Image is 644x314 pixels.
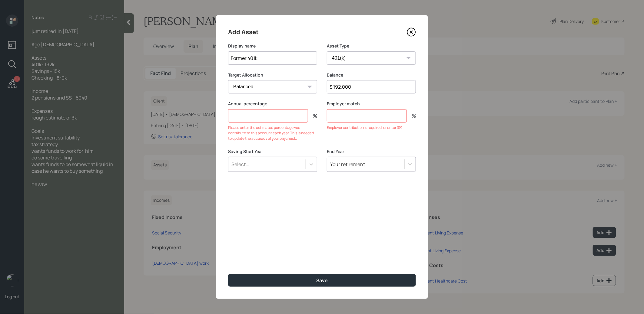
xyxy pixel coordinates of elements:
label: Target Allocation [228,72,317,78]
label: End Year [327,149,416,155]
label: Display name [228,43,317,49]
div: % [308,113,317,118]
label: Balance [327,72,416,78]
label: Annual percentage [228,101,317,107]
div: Save [316,277,328,284]
div: Employer contribution is required, or enter 0% [327,125,416,130]
label: Saving Start Year [228,149,317,155]
div: % [407,113,416,118]
h4: Add Asset [228,27,259,37]
div: Your retirement [330,161,365,168]
button: Save [228,274,416,287]
label: Employer match [327,101,416,107]
div: Please enter the estimated percentage you contribute to this account each year. This is needed to... [228,125,317,141]
label: Asset Type [327,43,416,49]
div: Select... [231,161,249,168]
